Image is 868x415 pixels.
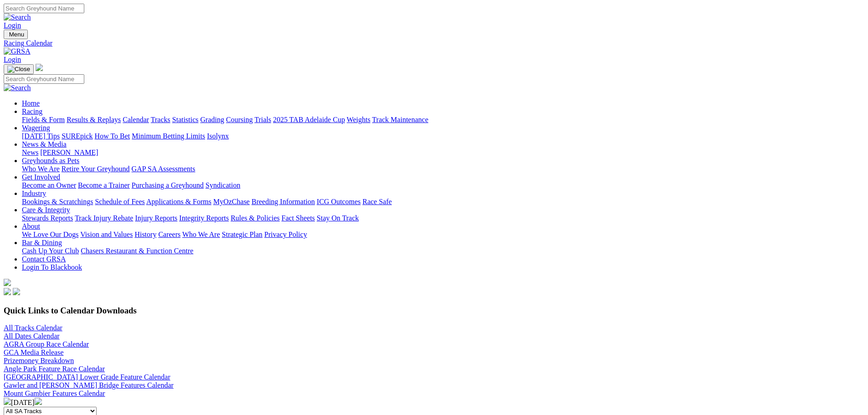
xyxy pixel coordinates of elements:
img: Search [4,84,31,92]
a: Become a Trainer [78,181,130,189]
a: ICG Outcomes [317,198,360,205]
a: Greyhounds as Pets [22,157,79,164]
a: Track Injury Rebate [75,214,133,222]
a: Prizemoney Breakdown [4,357,74,364]
a: GCA Media Release [4,348,64,356]
a: Who We Are [182,231,220,238]
button: Toggle navigation [4,64,34,74]
a: Minimum Betting Limits [132,132,205,140]
a: GAP SA Assessments [132,165,195,173]
a: Stewards Reports [22,214,73,222]
div: Wagering [22,132,864,140]
a: Purchasing a Greyhound [132,181,204,189]
a: How To Bet [95,132,130,140]
a: Race Safe [362,198,391,205]
a: Care & Integrity [22,206,70,214]
a: Careers [158,231,180,238]
a: AGRA Group Race Calendar [4,340,89,348]
a: Retire Your Greyhound [62,165,130,173]
a: Weights [347,116,370,123]
a: Angle Park Feature Race Calendar [4,365,105,373]
img: chevron-left-pager-white.svg [4,398,11,405]
div: [DATE] [4,398,864,407]
a: Schedule of Fees [95,198,144,205]
a: Applications & Forms [146,198,211,205]
a: Gawler and [PERSON_NAME] Bridge Features Calendar [4,381,174,389]
div: Greyhounds as Pets [22,165,864,173]
a: Rules & Policies [231,214,280,222]
a: Fields & Form [22,116,65,123]
a: [DATE] Tips [22,132,60,140]
div: Racing [22,116,864,124]
a: Privacy Policy [264,231,307,238]
a: Integrity Reports [179,214,229,222]
a: Track Maintenance [372,116,428,123]
a: Login [4,56,21,63]
a: 2025 TAB Adelaide Cup [273,116,345,123]
span: Menu [9,31,24,38]
a: News & Media [22,140,67,148]
img: logo-grsa-white.png [36,64,43,71]
a: Vision and Values [80,231,133,238]
img: GRSA [4,47,31,56]
a: Contact GRSA [22,255,66,263]
a: Breeding Information [252,198,315,205]
a: All Dates Calendar [4,332,60,340]
a: Racing Calendar [4,39,864,47]
a: Injury Reports [135,214,177,222]
a: Industry [22,190,46,197]
a: Bookings & Scratchings [22,198,93,205]
a: Fact Sheets [282,214,315,222]
a: Statistics [172,116,199,123]
a: Trials [254,116,271,123]
a: Wagering [22,124,50,132]
div: Bar & Dining [22,247,864,255]
a: Coursing [226,116,253,123]
a: Cash Up Your Club [22,247,79,255]
div: About [22,231,864,239]
a: Get Involved [22,173,60,181]
img: facebook.svg [4,288,11,295]
a: History [134,231,156,238]
a: News [22,149,38,156]
a: Isolynx [207,132,229,140]
img: Search [4,13,31,21]
a: Stay On Track [317,214,359,222]
img: chevron-right-pager-white.svg [35,398,42,405]
input: Search [4,74,84,84]
a: Results & Replays [67,116,121,123]
a: Chasers Restaurant & Function Centre [81,247,193,255]
a: SUREpick [62,132,92,140]
img: twitter.svg [13,288,20,295]
a: Who We Are [22,165,60,173]
a: Calendar [123,116,149,123]
div: Industry [22,198,864,206]
a: Grading [200,116,224,123]
a: Home [22,99,40,107]
a: All Tracks Calendar [4,324,62,332]
a: We Love Our Dogs [22,231,78,238]
a: [GEOGRAPHIC_DATA] Lower Grade Feature Calendar [4,373,170,381]
a: About [22,222,40,230]
a: Become an Owner [22,181,76,189]
a: Mount Gambier Features Calendar [4,389,105,397]
a: Bar & Dining [22,239,62,246]
a: MyOzChase [213,198,250,205]
div: Get Involved [22,181,864,190]
a: [PERSON_NAME] [40,149,98,156]
a: Login To Blackbook [22,263,82,271]
a: Syndication [205,181,240,189]
a: Strategic Plan [222,231,262,238]
a: Tracks [151,116,170,123]
button: Toggle navigation [4,30,28,39]
a: Racing [22,108,42,115]
img: logo-grsa-white.png [4,279,11,286]
h3: Quick Links to Calendar Downloads [4,306,864,316]
div: News & Media [22,149,864,157]
div: Care & Integrity [22,214,864,222]
a: Login [4,21,21,29]
input: Search [4,4,84,13]
img: Close [7,66,30,73]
